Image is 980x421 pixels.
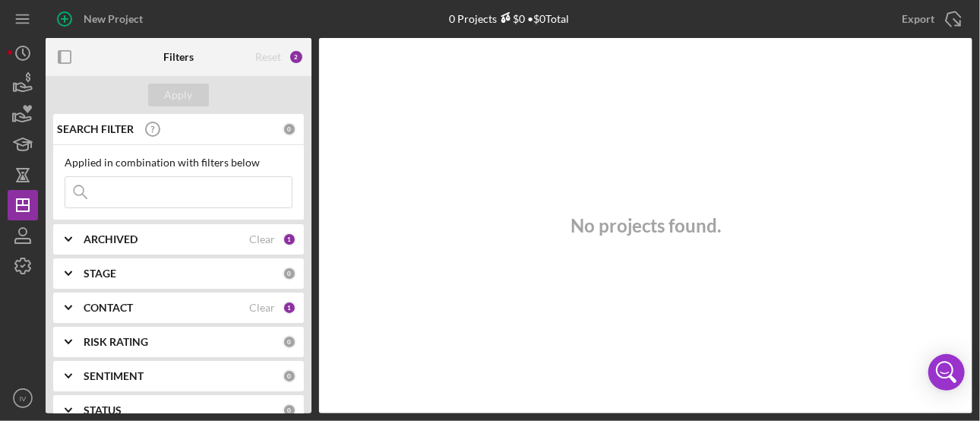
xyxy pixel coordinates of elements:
div: 2 [289,49,304,65]
div: 0 [283,404,296,417]
div: 0 [283,267,296,280]
div: Clear [249,302,275,314]
button: IV [8,383,38,413]
button: Apply [148,84,209,106]
div: Open Intercom Messenger [928,354,965,391]
div: Export [902,4,934,34]
div: Apply [165,84,193,106]
div: Clear [249,233,275,245]
div: 0 [283,122,296,136]
div: Applied in combination with filters below [65,157,292,169]
div: 0 [283,369,296,383]
b: Filters [163,51,194,63]
b: STATUS [84,404,122,416]
div: Reset [255,51,281,63]
b: RISK RATING [84,336,148,348]
div: 0 Projects • $0 Total [449,12,569,25]
button: New Project [46,4,158,34]
div: 0 [283,335,296,349]
b: CONTACT [84,302,133,314]
div: $0 [497,12,525,25]
b: STAGE [84,267,116,280]
div: 1 [283,233,296,246]
div: New Project [84,4,143,34]
div: 1 [283,301,296,315]
b: ARCHIVED [84,233,138,245]
b: SEARCH FILTER [57,123,134,135]
text: IV [19,394,27,403]
button: Export [887,4,972,34]
h3: No projects found. [571,215,721,236]
b: SENTIMENT [84,370,144,382]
